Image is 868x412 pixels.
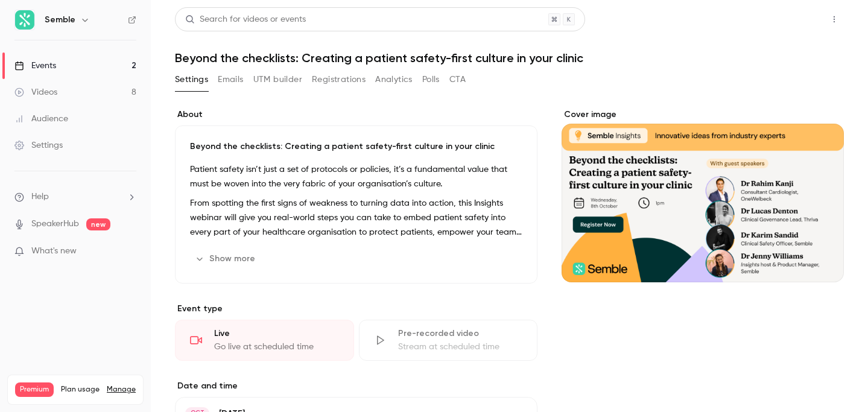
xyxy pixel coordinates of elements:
[185,13,306,26] div: Search for videos or events
[31,245,77,258] span: What's new
[375,70,413,89] button: Analytics
[175,320,354,361] div: LiveGo live at scheduled time
[422,70,440,89] button: Polls
[214,328,339,340] div: Live
[14,113,68,125] div: Audience
[86,218,110,230] span: new
[190,196,522,239] p: From spotting the first signs of weakness to turning data into action, this Insights webinar will...
[15,10,34,30] img: Semble
[122,246,136,257] iframe: Noticeable Trigger
[562,109,844,121] label: Cover image
[107,385,136,395] a: Manage
[398,341,523,353] div: Stream at scheduled time
[31,218,79,230] a: SpeakerHub
[190,249,262,268] button: Show more
[15,382,54,397] span: Premium
[175,51,844,65] h1: Beyond the checklists: Creating a patient safety-first culture in your clinic
[190,162,522,191] p: Patient safety isn’t just a set of protocols or policies, it’s a fundamental value that must be w...
[190,141,522,153] p: Beyond the checklists: Creating a patient safety-first culture in your clinic
[14,191,136,203] li: help-dropdown-opener
[253,70,302,89] button: UTM builder
[767,7,815,31] button: Share
[61,385,100,395] span: Plan usage
[449,70,466,89] button: CTA
[214,341,339,353] div: Go live at scheduled time
[312,70,366,89] button: Registrations
[218,70,243,89] button: Emails
[175,303,537,315] p: Event type
[14,86,57,98] div: Videos
[14,139,63,151] div: Settings
[398,328,523,340] div: Pre-recorded video
[14,60,56,72] div: Events
[175,109,537,121] label: About
[175,70,208,89] button: Settings
[562,109,844,282] section: Cover image
[31,191,49,203] span: Help
[175,380,537,392] label: Date and time
[359,320,538,361] div: Pre-recorded videoStream at scheduled time
[45,14,75,26] h6: Semble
